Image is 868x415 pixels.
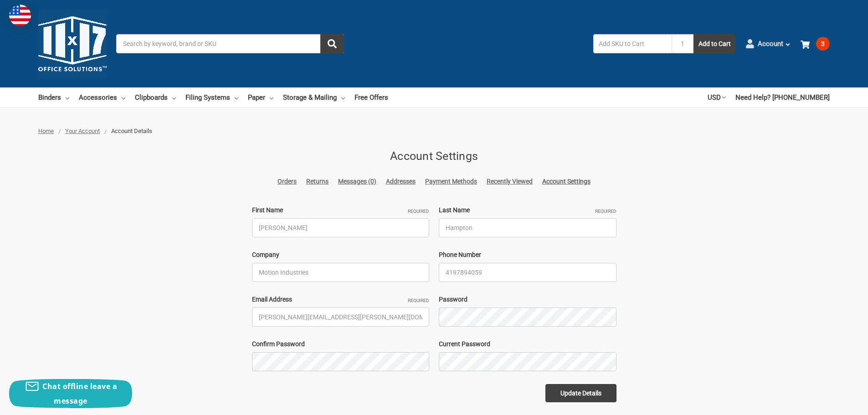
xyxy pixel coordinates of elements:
a: Account [745,32,791,56]
span: Account Details [111,128,152,134]
span: Chat offline leave a message [42,381,117,406]
a: Accessories [79,87,125,108]
a: Payment Methods [425,177,477,186]
a: 3 [801,32,830,56]
a: Your Account [65,128,100,134]
a: USD [708,87,726,108]
button: Add to Cart [693,34,736,53]
small: Required [408,208,429,215]
a: Addresses [386,177,416,186]
img: 11x17.com [38,10,107,78]
a: Orders [277,177,297,186]
a: Messages (0) [338,177,376,186]
h2: Account Settings [252,148,616,165]
label: Phone Number [439,250,616,260]
a: Need Help? [PHONE_NUMBER] [735,87,830,108]
label: Email Address [252,295,430,304]
label: Current Password [439,339,616,349]
a: Storage & Mailing [283,87,345,108]
a: Filing Systems [185,87,238,108]
a: Recently Viewed [487,177,533,186]
small: Required [408,297,429,304]
a: Free Offers [354,87,388,108]
span: Account [758,39,783,49]
label: Password [439,295,616,304]
a: Account Settings [542,177,591,186]
a: Returns [306,177,329,186]
a: Clipboards [135,87,176,108]
label: Last Name [439,205,616,215]
button: Update Details [545,384,616,402]
a: Home [38,128,54,134]
label: Company [252,250,430,260]
a: Paper [248,87,273,108]
label: First Name [252,205,430,215]
a: Binders [38,87,69,108]
button: Chat offline leave a message [9,379,132,408]
input: Search by keyword, brand or SKU [116,34,344,53]
label: Confirm Password [252,339,430,349]
small: Required [595,208,616,215]
span: 3 [816,37,830,51]
img: duty and tax information for United States [9,5,31,26]
input: Add SKU to Cart [593,34,672,53]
